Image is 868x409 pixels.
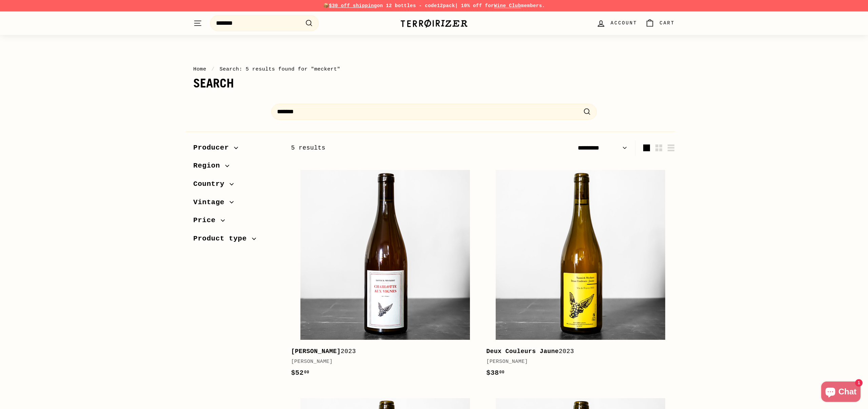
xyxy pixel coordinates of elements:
[193,215,221,226] span: Price
[193,142,234,154] span: Producer
[193,65,675,73] nav: breadcrumbs
[193,213,280,231] button: Price
[193,177,280,195] button: Country
[304,370,309,375] sup: 00
[193,233,252,245] span: Product type
[486,347,668,356] div: 2023
[210,66,216,72] span: /
[486,161,675,386] a: Deux Couleurs Jaune2023[PERSON_NAME]
[291,358,473,366] div: [PERSON_NAME]
[193,160,225,172] span: Region
[486,369,505,377] span: $38
[193,140,280,159] button: Producer
[291,161,479,386] a: [PERSON_NAME]2023[PERSON_NAME]
[641,13,679,33] a: Cart
[499,370,505,375] sup: 00
[291,369,309,377] span: $52
[329,3,377,8] span: $30 off shipping
[193,2,675,9] p: 📦 on 12 bottles - code | 10% off for members.
[291,348,340,355] b: [PERSON_NAME]
[486,358,668,366] div: [PERSON_NAME]
[659,19,675,27] span: Cart
[486,348,559,355] b: Deux Couleurs Jaune
[193,197,230,208] span: Vintage
[437,3,455,8] strong: 12pack
[193,77,675,90] h1: Search
[291,347,473,356] div: 2023
[819,382,863,404] inbox-online-store-chat: Shopify online store chat
[592,13,641,33] a: Account
[494,3,521,8] a: Wine Club
[193,158,280,177] button: Region
[291,143,483,153] div: 5 results
[193,195,280,213] button: Vintage
[611,19,637,27] span: Account
[193,66,206,72] a: Home
[193,231,280,250] button: Product type
[193,178,230,190] span: Country
[219,66,340,72] span: Search: 5 results found for "meckert"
